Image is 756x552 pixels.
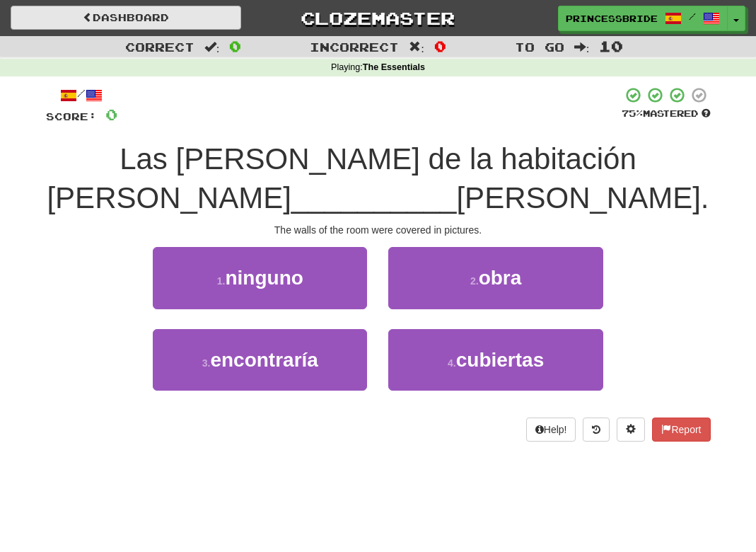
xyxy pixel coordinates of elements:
[46,86,117,104] div: /
[47,142,636,214] span: Las [PERSON_NAME] de la habitación [PERSON_NAME]
[456,181,709,214] span: [PERSON_NAME].
[310,40,399,54] span: Incorrect
[229,38,241,54] span: 0
[689,11,696,21] span: /
[210,349,318,371] span: encontraría
[291,181,457,214] span: __________
[46,223,711,237] div: The walls of the room were covered in pictures.
[125,40,194,54] span: Correct
[225,267,303,289] span: ninguno
[262,6,493,30] a: Clozemaster
[153,329,367,391] button: 3.encontraría
[409,41,424,53] span: :
[470,275,479,287] small: 2 .
[204,41,220,53] span: :
[599,38,623,54] span: 10
[217,275,226,287] small: 1 .
[448,357,456,369] small: 4 .
[456,349,545,371] span: cubiertas
[622,108,711,120] div: Mastered
[388,329,603,391] button: 4.cubiertas
[526,418,576,442] button: Help!
[558,6,728,31] a: princessbride /
[363,62,425,72] strong: The Essentials
[622,108,643,119] span: 75 %
[515,40,564,54] span: To go
[105,105,117,123] span: 0
[153,247,367,309] button: 1.ninguno
[434,38,446,54] span: 0
[652,418,710,442] button: Report
[574,41,590,53] span: :
[566,12,658,25] span: princessbride
[388,247,603,309] button: 2.obra
[583,418,610,442] button: Round history (alt+y)
[11,6,241,30] a: Dashboard
[202,357,211,369] small: 3 .
[46,110,97,122] span: Score:
[479,267,522,289] span: obra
